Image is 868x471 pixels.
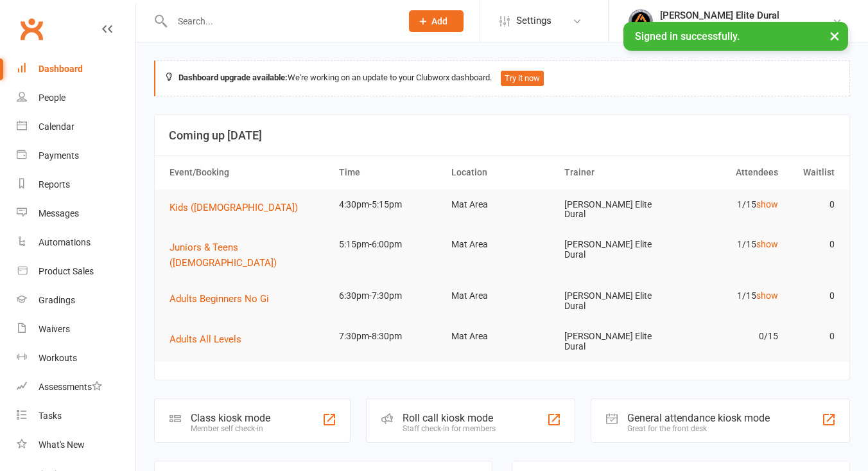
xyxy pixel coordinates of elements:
a: Waivers [17,315,135,344]
td: 6:30pm-7:30pm [333,281,446,311]
div: Dashboard [39,64,83,74]
button: Try it now [501,71,544,86]
td: 0 [784,281,840,311]
div: Workouts [39,353,77,363]
th: Attendees [671,156,784,189]
td: 1/15 [671,190,784,220]
a: Clubworx [15,13,48,45]
a: Tasks [17,402,135,431]
td: 0 [784,229,840,260]
strong: Dashboard upgrade available: [178,73,288,82]
div: Staff check-in for members [403,424,496,433]
div: [PERSON_NAME] Elite Dural [660,10,832,21]
a: Calendar [17,112,135,141]
a: show [756,199,778,209]
a: Gradings [17,286,135,315]
div: [PERSON_NAME] Elite Jiu [PERSON_NAME] [660,21,832,33]
div: Tasks [39,411,62,421]
a: Assessments [17,373,135,402]
a: Automations [17,228,135,257]
th: Location [446,156,559,189]
div: Payments [39,150,79,161]
button: × [823,22,846,49]
div: Class kiosk mode [191,412,270,424]
div: What's New [39,440,85,450]
th: Trainer [559,156,672,189]
input: Search... [168,12,392,30]
span: Juniors & Teens ([DEMOGRAPHIC_DATA]) [169,242,277,269]
span: Kids ([DEMOGRAPHIC_DATA]) [169,202,298,213]
td: 0 [784,321,840,351]
div: Gradings [39,295,75,305]
th: Event/Booking [164,156,333,189]
td: Mat Area [446,321,559,351]
td: 7:30pm-8:30pm [333,321,446,351]
button: Kids ([DEMOGRAPHIC_DATA]) [169,200,307,215]
div: Automations [39,237,91,247]
div: Assessments [39,382,102,392]
div: Reports [39,179,70,190]
th: Waitlist [784,156,840,189]
div: Great for the front desk [627,424,770,433]
div: Waivers [39,324,70,334]
div: Roll call kiosk mode [403,412,496,424]
div: Calendar [39,121,74,132]
a: Messages [17,199,135,228]
a: show [756,239,778,249]
td: 1/15 [671,281,784,311]
a: Payments [17,141,135,170]
span: Add [431,16,447,26]
div: Product Sales [39,266,94,276]
button: Add [409,10,464,32]
img: thumb_image1702864552.png [628,8,654,34]
div: People [39,93,65,103]
td: Mat Area [446,229,559,260]
a: show [756,290,778,301]
td: 4:30pm-5:15pm [333,190,446,220]
a: What's New [17,431,135,459]
td: Mat Area [446,190,559,220]
td: 5:15pm-6:00pm [333,229,446,260]
div: We're working on an update to your Clubworx dashboard. [154,60,850,96]
button: Adults Beginners No Gi [169,291,278,307]
td: 1/15 [671,229,784,260]
a: People [17,84,135,112]
span: Signed in successfully. [635,30,740,42]
span: Settings [516,6,551,35]
td: [PERSON_NAME] Elite Dural [559,281,672,321]
a: Dashboard [17,55,135,84]
td: 0 [784,190,840,220]
button: Juniors & Teens ([DEMOGRAPHIC_DATA]) [169,240,327,271]
td: [PERSON_NAME] Elite Dural [559,321,672,362]
td: Mat Area [446,281,559,311]
a: Reports [17,170,135,199]
td: [PERSON_NAME] Elite Dural [559,190,672,230]
div: Messages [39,208,79,218]
h3: Coming up [DATE] [169,129,835,142]
div: General attendance kiosk mode [627,412,770,424]
a: Product Sales [17,257,135,286]
button: Adults All Levels [169,332,250,347]
div: Member self check-in [191,424,270,433]
td: 0/15 [671,321,784,351]
span: Adults Beginners No Gi [169,293,269,305]
th: Time [333,156,446,189]
a: Workouts [17,344,135,373]
span: Adults All Levels [169,333,241,345]
td: [PERSON_NAME] Elite Dural [559,229,672,270]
